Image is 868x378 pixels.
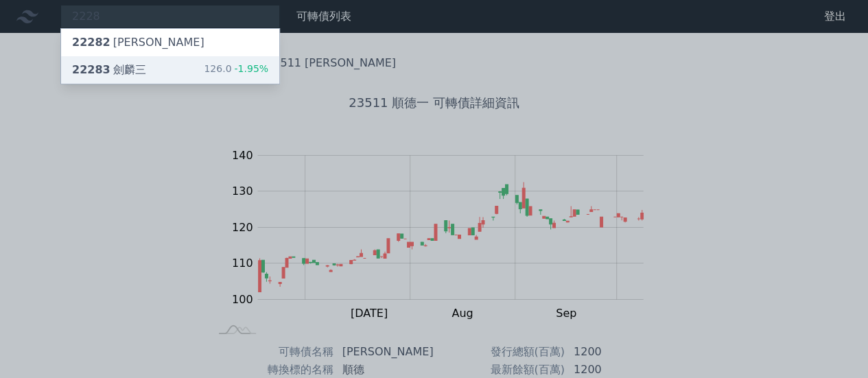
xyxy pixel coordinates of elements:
div: 126.0 [204,62,268,78]
div: [PERSON_NAME] [72,34,204,51]
span: -1.95% [231,63,268,74]
span: 22282 [72,36,110,49]
div: 劍麟三 [72,62,146,78]
span: 22283 [72,63,110,76]
a: 22282[PERSON_NAME] [61,29,279,56]
a: 22283劍麟三 126.0-1.95% [61,56,279,84]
